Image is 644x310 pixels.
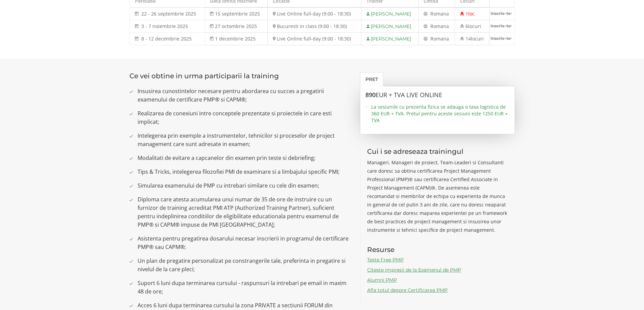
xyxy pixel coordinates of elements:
[455,7,489,20] td: 1
[367,246,508,253] h3: Resurse
[455,33,489,45] td: 14
[129,72,350,80] h3: Ce vei obtine in urma participarii la training
[138,279,350,296] span: Suport 6 luni dupa terminarea cursului - raspunsuri la intrebari pe email in maxim 48 de ore;
[367,277,397,283] a: Alumni PMP
[436,10,449,17] span: mana
[138,195,350,229] span: Diploma care atesta acumularea unui numar de 35 de ore de instruire cu un furnizor de training ac...
[468,10,475,17] span: loc
[430,23,436,29] span: Ro
[490,33,515,44] a: Inscrie-te
[205,33,268,45] td: 1 decembrie 2025
[138,132,350,148] span: Intelegerea prin exemple a instrumentelor, tehnicilor si proceselor de project management care su...
[138,257,350,274] span: Un plan de pregatire personalizat pe constrangerile tale, preferinta in pregatire si nivelul de l...
[455,20,489,33] td: 6
[268,33,361,45] td: Live Online full-day (9:00 - 18:30)
[490,20,515,31] a: Inscrie-te
[361,20,419,33] td: [PERSON_NAME]
[138,181,350,190] span: Simularea examenului de PMP cu intrebari similare cu cele din examen;
[430,35,436,42] span: Ro
[138,87,350,104] span: Insusirea cunostintelor necesare pentru abordarea cu succes a pregatirii examenului de certificar...
[138,109,350,126] span: Realizarea de conexiuni intre conceptele prezentate si proiectele in care esti implicat;
[268,20,361,33] td: Bucuresti in class (9:00 - 18:30)
[138,154,350,162] span: Modalitati de evitare a capcanelor din examen prin teste si debriefing;
[471,35,484,42] span: locuri
[371,104,509,124] span: La sesiunile cu prezenta fizica se adauga o taxa logistica de 360 EUR + TVA. Pretul pentru aceste...
[436,35,449,42] span: mana
[205,20,268,33] td: 27 octombrie 2025
[468,23,481,29] span: locuri
[365,92,509,98] h3: 890
[367,257,404,263] a: Teste Free PMP
[376,91,442,99] span: EUR + TVA LIVE ONLINE
[367,158,508,234] p: Manageri, Manageri de proiect, Team-Leaderi si Consultanti care doresc sa obtina certificarea Pro...
[138,234,350,251] span: Asistenta pentru pregatirea dosarului necesar inscrierii in programul de certificare PMP® sau CAPM®;
[360,72,383,86] a: Pret
[141,10,196,17] span: 22 - 26 septembrie 2025
[367,267,461,273] a: Citeste impresii de la Examenul de PMP
[268,7,361,20] td: Live Online full-day (9:00 - 18:30)
[367,148,508,155] h3: Cui i se adreseaza trainingul
[490,8,515,19] a: Inscrie-te
[138,168,350,176] span: Tips & Tricks, intelegerea filozofiei PMI de examinare si a limbajului specific PMI;
[361,7,419,20] td: [PERSON_NAME]
[141,23,188,29] span: 3 - 7 noiembrie 2025
[361,33,419,45] td: [PERSON_NAME]
[205,7,268,20] td: 15 septembrie 2025
[367,287,448,293] a: Afla totul despre Certificarea PMP
[141,35,192,42] span: 8 - 12 decembrie 2025
[430,10,436,17] span: Ro
[436,23,449,29] span: mana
